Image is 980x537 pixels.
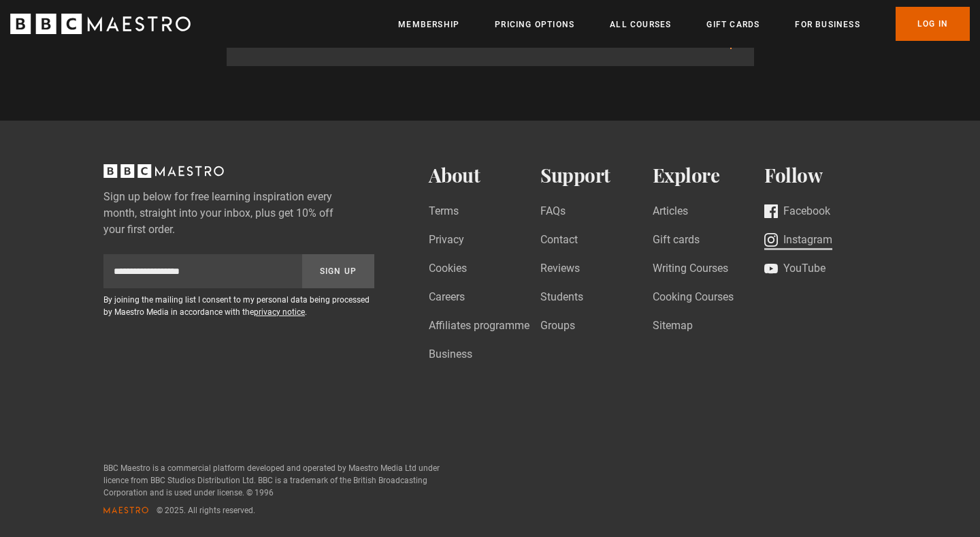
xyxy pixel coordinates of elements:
[540,318,575,336] a: Groups
[429,164,541,187] h2: About
[103,189,374,238] label: Sign up below for free learning inspiration every month, straight into your inbox, plus get 10% o...
[103,164,224,178] svg: BBC Maestro, back to top
[896,7,970,41] a: Log In
[103,254,374,288] div: Sign up to newsletter
[653,318,693,336] a: Sitemap
[398,7,970,41] nav: Primary
[429,260,467,279] a: Cookies
[10,14,191,34] svg: BBC Maestro
[157,504,255,517] span: © 2025. All rights reserved.
[429,203,459,221] a: Terms
[653,260,728,279] a: Writing Courses
[429,318,529,336] a: Affiliates programme
[653,203,688,221] a: Articles
[103,169,224,182] a: BBC Maestro, back to top
[764,203,830,221] a: Facebook
[398,18,459,31] a: Membership
[653,289,734,307] a: Cooking Courses
[540,260,580,279] a: Reviews
[429,289,465,307] a: Careers
[764,232,832,250] a: Instagram
[103,294,374,318] p: By joining the mailing list I consent to my personal data being processed by Maestro Media in acc...
[653,164,765,187] h2: Explore
[429,346,472,365] a: Business
[764,260,826,279] a: YouTube
[653,232,700,250] a: Gift cards
[764,164,877,187] h2: Follow
[610,18,671,31] a: All Courses
[103,506,151,515] svg: Maestro logo
[540,232,578,250] a: Contact
[429,164,877,397] nav: Footer
[254,307,305,317] a: privacy notice
[103,462,444,499] p: BBC Maestro is a commercial platform developed and operated by Maestro Media Ltd under licence fr...
[429,232,464,250] a: Privacy
[540,203,566,221] a: FAQs
[795,18,860,31] a: For business
[540,164,653,187] h2: Support
[706,18,759,31] a: Gift Cards
[495,18,574,31] a: Pricing Options
[540,289,583,307] a: Students
[302,254,374,288] button: Sign Up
